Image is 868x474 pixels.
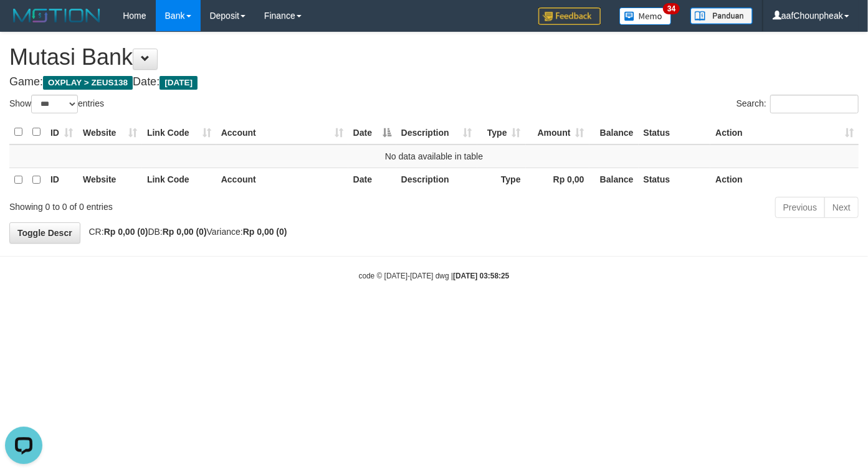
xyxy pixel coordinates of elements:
[216,120,348,145] th: Account: activate to sort column ascending
[83,227,287,237] span: CR: DB: Variance:
[348,120,396,145] th: Date: activate to sort column descending
[824,197,859,218] a: Next
[770,95,859,113] input: Search:
[45,168,78,192] th: ID
[78,120,142,145] th: Website: activate to sort column ascending
[589,168,639,192] th: Balance
[243,227,287,237] strong: Rp 0,00 (0)
[639,120,711,145] th: Status
[9,6,104,25] img: MOTION_logo.png
[45,120,78,145] th: ID: activate to sort column ascending
[348,168,396,192] th: Date
[639,168,711,192] th: Status
[43,76,133,90] span: OXPLAY > ZEUS138
[526,168,589,192] th: Rp 0,00
[690,7,753,24] img: panduan.png
[5,5,42,42] button: Open LiveChat chat widget
[737,95,859,113] label: Search:
[160,76,198,90] span: [DATE]
[104,227,148,237] strong: Rp 0,00 (0)
[142,120,216,145] th: Link Code: activate to sort column ascending
[9,145,859,168] td: No data available in table
[9,222,80,244] a: Toggle Descr
[710,168,859,192] th: Action
[710,120,859,145] th: Action: activate to sort column ascending
[31,95,78,113] select: Showentries
[9,196,352,213] div: Showing 0 to 0 of 0 entries
[663,3,680,14] span: 34
[396,168,477,192] th: Description
[538,7,601,25] img: Feedback.jpg
[453,272,509,280] strong: [DATE] 03:58:25
[589,120,639,145] th: Balance
[163,227,207,237] strong: Rp 0,00 (0)
[526,120,589,145] th: Amount: activate to sort column ascending
[78,168,142,192] th: Website
[216,168,348,192] th: Account
[9,45,859,70] h1: Mutasi Bank
[9,76,859,88] h4: Game: Date:
[619,7,672,25] img: Button%20Memo.svg
[477,168,526,192] th: Type
[9,95,104,113] label: Show entries
[477,120,526,145] th: Type: activate to sort column ascending
[396,120,477,145] th: Description: activate to sort column ascending
[142,168,216,192] th: Link Code
[359,272,510,280] small: code © [DATE]-[DATE] dwg |
[775,197,825,218] a: Previous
